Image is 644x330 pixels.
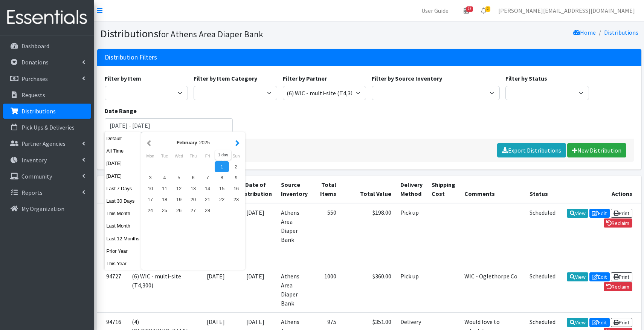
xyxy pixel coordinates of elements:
[97,176,127,203] th: ID
[105,171,142,182] button: [DATE]
[3,153,91,168] a: Inventory
[560,176,641,203] th: Actions
[177,140,197,145] strong: February
[105,196,142,206] button: Last 30 Days
[396,203,427,267] td: Pick up
[604,218,632,228] a: Reclaim
[276,267,312,312] td: Athens Area Diaper Bank
[200,194,215,205] div: 21
[3,201,91,216] a: My Organization
[105,258,142,269] button: This Year
[186,183,200,194] div: 13
[172,183,186,194] div: 12
[21,91,45,99] p: Requests
[396,267,427,312] td: Pick up
[215,151,229,161] div: Saturday
[143,172,157,183] div: 3
[567,318,588,327] a: View
[157,183,172,194] div: 11
[157,151,172,161] div: Tuesday
[3,136,91,151] a: Partner Agencies
[3,120,91,135] a: Pick Ups & Deliveries
[105,118,233,133] input: January 1, 2011 - December 31, 2011
[3,5,91,30] img: HumanEssentials
[229,161,243,172] div: 2
[143,183,157,194] div: 10
[172,172,186,183] div: 5
[127,267,197,312] td: (6) WIC - multi-site (T4,300)
[157,172,172,183] div: 4
[186,194,200,205] div: 20
[215,161,229,172] div: 1
[229,183,243,194] div: 16
[229,151,243,161] div: Sunday
[3,55,91,70] a: Donations
[396,176,427,203] th: Delivery Method
[3,87,91,102] a: Requests
[143,151,157,161] div: Monday
[172,205,186,216] div: 26
[460,176,525,203] th: Comments
[21,173,52,180] p: Community
[235,267,276,312] td: [DATE]
[186,151,200,161] div: Thursday
[611,318,632,327] a: Print
[589,209,610,218] a: Edit
[197,267,235,312] td: [DATE]
[200,183,215,194] div: 14
[312,176,341,203] th: Total Items
[21,75,48,82] p: Purchases
[460,267,525,312] td: WIC - Oglethorpe Co
[283,74,327,83] label: Filter by Partner
[172,151,186,161] div: Wednesday
[21,205,64,212] p: My Organization
[215,172,229,183] div: 8
[186,172,200,183] div: 6
[97,203,127,267] td: 94717
[97,267,127,312] td: 94727
[604,29,638,36] a: Distributions
[3,104,91,119] a: Distributions
[157,205,172,216] div: 25
[492,3,641,18] a: [PERSON_NAME][EMAIL_ADDRESS][DOMAIN_NAME]
[21,156,47,164] p: Inventory
[589,272,610,281] a: Edit
[567,143,626,157] a: New Distribution
[341,267,396,312] td: $360.00
[21,58,49,66] p: Donations
[229,194,243,205] div: 23
[105,53,157,61] h3: Distribution Filters
[611,209,632,218] a: Print
[21,189,43,196] p: Reports
[475,3,492,18] a: 2
[105,183,142,194] button: Last 7 Days
[466,6,473,12] span: 13
[105,106,137,115] label: Date Range
[215,194,229,205] div: 22
[611,272,632,281] a: Print
[105,133,142,144] button: Default
[21,124,75,131] p: Pick Ups & Deliveries
[3,71,91,86] a: Purchases
[172,194,186,205] div: 19
[3,185,91,200] a: Reports
[604,282,632,291] a: Reclaim
[194,74,257,83] label: Filter by Item Category
[158,29,263,40] small: for Athens Area Diaper Bank
[589,318,610,327] a: Edit
[105,145,142,156] button: All Time
[341,203,396,267] td: $198.00
[276,203,312,267] td: Athens Area Diaper Bank
[199,140,210,145] span: 2025
[276,176,312,203] th: Source Inventory
[21,42,49,50] p: Dashboard
[105,208,142,219] button: This Month
[567,209,588,218] a: View
[105,233,142,244] button: Last 12 Months
[21,140,66,147] p: Partner Agencies
[143,205,157,216] div: 24
[229,172,243,183] div: 9
[415,3,455,18] a: User Guide
[485,6,490,12] span: 2
[497,143,566,157] a: Export Distributions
